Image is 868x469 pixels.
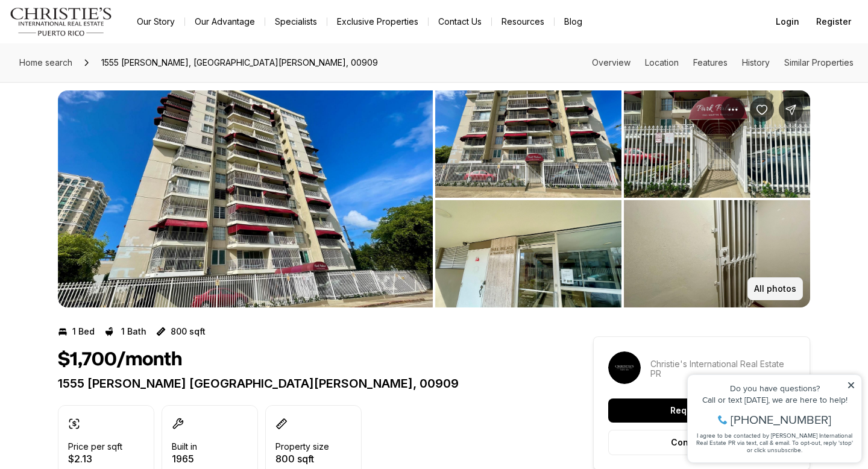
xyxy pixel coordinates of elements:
p: Request a tour [670,406,733,415]
button: Request a tour [608,398,795,423]
a: Skip to: Location [645,57,679,68]
span: [PHONE_NUMBER] [49,57,150,69]
button: View image gallery [624,90,810,198]
p: 800 sqft [171,327,206,336]
img: logo [10,7,113,36]
span: Home search [19,57,72,68]
li: 2 of 7 [435,90,810,307]
p: 1555 [PERSON_NAME] [GEOGRAPHIC_DATA][PERSON_NAME], 00909 [58,376,550,391]
nav: Page section menu [592,58,854,68]
button: Property options [721,98,745,122]
button: Share Property: 1555 MARTIN TRAVIESO [779,98,803,122]
p: $2.13 [68,454,122,464]
h1: $1,700/month [58,348,182,371]
span: Register [816,17,851,27]
p: 1965 [172,454,197,464]
a: Home search [14,53,77,72]
button: Save Property: 1555 MARTIN TRAVIESO [750,98,774,122]
a: Skip to: History [742,57,770,68]
p: Built in [172,442,197,452]
div: Listing Photos [58,90,810,307]
span: I agree to be contacted by [PERSON_NAME] International Real Estate PR via text, call & email. To ... [15,74,172,97]
span: Login [776,17,799,27]
a: Specialists [265,13,327,30]
p: Price per sqft [68,442,122,452]
a: Blog [555,13,592,30]
p: Christie's International Real Estate PR [650,359,795,379]
div: Do you have questions? [13,27,174,36]
p: 1 Bath [121,327,146,336]
a: Skip to: Overview [592,57,631,68]
a: Our Advantage [185,13,265,30]
button: Login [769,10,807,34]
p: 800 sqft [275,454,329,464]
button: Contact Us [429,13,491,30]
button: View image gallery [58,90,433,307]
p: Property size [275,442,329,452]
div: Call or text [DATE], we are here to help! [13,39,174,47]
a: Skip to: Features [693,57,728,68]
button: All photos [747,277,803,300]
button: View image gallery [624,200,810,307]
button: View image gallery [435,200,621,307]
button: Contact agent [608,430,795,455]
a: Skip to: Similar Properties [784,57,854,68]
button: View image gallery [435,90,621,198]
a: Exclusive Properties [327,13,428,30]
p: 1 Bed [72,327,95,336]
a: Our Story [127,13,184,30]
p: All photos [754,284,796,294]
span: 1555 [PERSON_NAME], [GEOGRAPHIC_DATA][PERSON_NAME], 00909 [96,53,383,72]
a: Resources [492,13,554,30]
button: Register [809,10,858,34]
li: 1 of 7 [58,90,433,307]
p: Contact agent [671,438,732,447]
